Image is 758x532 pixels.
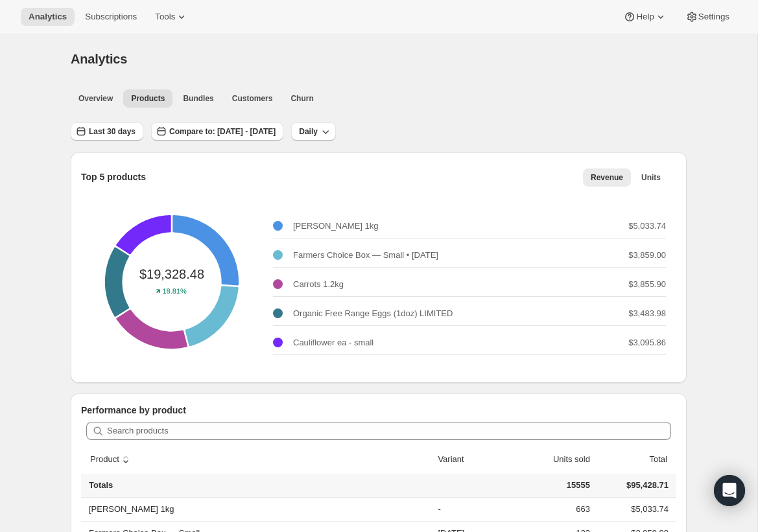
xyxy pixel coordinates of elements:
button: Daily [291,122,336,141]
span: Revenue [591,172,623,183]
button: Total [635,447,669,472]
p: Cauliflower ea - small [293,336,373,349]
p: Farmers Choice Box — Small • [DATE] [293,249,438,262]
button: Analytics [21,8,75,26]
span: Customers [232,93,273,104]
td: 15555 [506,474,594,498]
p: Carrots 1.2kg [293,278,344,291]
th: [PERSON_NAME] 1kg [81,498,434,521]
span: Help [636,12,654,22]
button: Compare to: [DATE] - [DATE] [151,122,283,141]
span: Products [131,93,165,104]
td: $5,033.74 [594,498,676,521]
button: Last 30 days [71,122,143,141]
p: Organic Free Range Eggs (1doz) LIMITED [293,307,453,320]
span: Daily [299,126,318,137]
span: Analytics [71,52,127,66]
p: $3,095.86 [628,336,666,349]
p: $3,483.98 [628,307,666,320]
span: Bundles [183,93,213,104]
p: $5,033.74 [628,220,666,233]
button: Variant [436,447,479,472]
span: Tools [155,12,175,22]
button: Subscriptions [77,8,145,26]
button: Units sold [538,447,592,472]
span: Subscriptions [85,12,137,22]
td: - [434,498,505,521]
input: Search products [107,422,671,440]
p: $3,859.00 [628,249,666,262]
span: Last 30 days [89,126,136,137]
span: Analytics [29,12,67,22]
button: Tools [147,8,196,26]
p: Top 5 products [81,170,146,183]
span: Overview [78,93,113,104]
th: Totals [81,474,434,498]
span: Churn [290,93,313,104]
button: Settings [678,8,737,26]
p: Performance by product [81,404,676,417]
span: Settings [698,12,729,22]
td: $95,428.71 [594,474,676,498]
div: Open Intercom Messenger [714,475,745,506]
span: Compare to: [DATE] - [DATE] [169,126,276,137]
button: Help [615,8,674,26]
td: 663 [506,498,594,521]
p: [PERSON_NAME] 1kg [293,220,379,233]
p: $3,855.90 [628,278,666,291]
span: Units [641,172,661,183]
button: sort ascending byProduct [88,447,134,472]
